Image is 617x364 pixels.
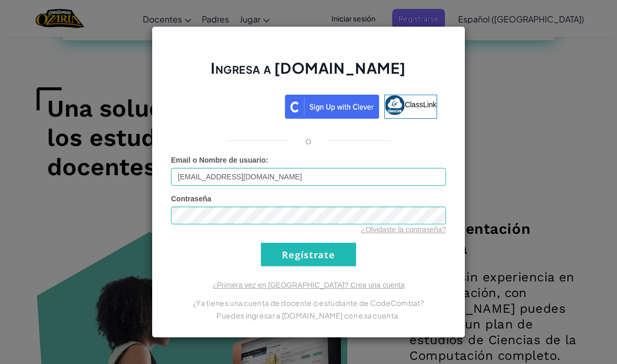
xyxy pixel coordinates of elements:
p: Puedes ingresar a [DOMAIN_NAME] con esa cuenta. [171,309,446,322]
h2: Ingresa a [DOMAIN_NAME] [171,58,446,88]
p: o [305,134,312,147]
a: Acceder con Google. Se abre en una pestaña nueva [180,95,280,119]
a: ¿Olvidaste la contraseña? [361,225,446,234]
input: Regístrate [261,243,356,266]
img: clever_sso_button@2x.png [285,95,379,119]
a: ¿Primera vez en [GEOGRAPHIC_DATA]? Crea una cuenta [212,281,405,289]
label: : [171,155,268,165]
span: Contraseña [171,195,211,203]
span: ClassLink [405,100,437,109]
div: Acceder con Google. Se abre en una pestaña nueva [180,94,280,117]
p: ¿Ya tienes una cuenta de docente o estudiante de CodeCombat? [171,297,446,309]
img: classlink-logo-small.png [385,95,405,115]
iframe: Botón de Acceder con Google [175,94,285,117]
span: Email o Nombre de usuario [171,156,266,164]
